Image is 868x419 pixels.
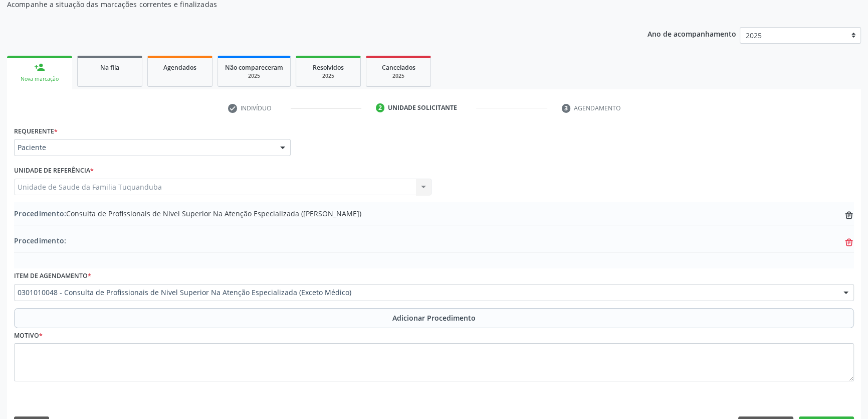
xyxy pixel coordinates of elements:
[225,63,283,72] span: Não compareceram
[14,308,854,328] button: Adicionar Procedimento
[373,72,423,80] div: 2025
[18,143,270,153] span: Paciente
[647,27,736,40] p: Ano de acompanhamento
[34,62,45,73] div: person_add
[14,123,58,139] label: Requerente
[14,328,43,344] label: Motivo
[163,63,196,72] span: Agendados
[14,268,91,284] label: Item de agendamento
[225,72,283,80] div: 2025
[100,63,119,72] span: Na fila
[382,63,415,72] span: Cancelados
[392,313,476,323] span: Adicionar Procedimento
[14,163,94,179] label: Unidade de referência
[14,75,65,83] div: Nova marcação
[14,209,66,218] span: Procedimento:
[388,103,457,112] div: Unidade solicitante
[14,236,66,245] span: Procedimento:
[313,63,344,72] span: Resolvidos
[376,103,385,112] div: 2
[303,72,353,80] div: 2025
[14,208,361,219] span: Consulta de Profissionais de Nivel Superior Na Atenção Especializada ([PERSON_NAME])
[18,288,833,298] span: 0301010048 - Consulta de Profissionais de Nivel Superior Na Atenção Especializada (Exceto Médico)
